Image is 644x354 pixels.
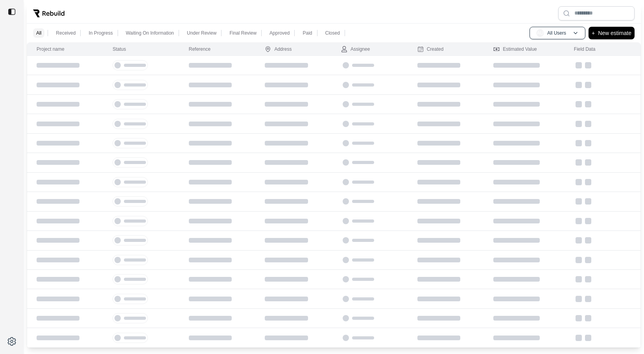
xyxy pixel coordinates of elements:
p: Approved [269,30,290,36]
div: Estimated Value [493,46,537,52]
p: New estimate [598,28,631,38]
p: All [36,30,41,36]
div: Status [113,46,126,52]
p: Paid [303,30,312,36]
div: Created [417,46,444,52]
div: Project name [37,46,65,52]
p: Under Review [187,30,216,36]
span: AU [536,29,544,37]
p: + [592,28,595,38]
img: toggle sidebar [8,8,16,16]
p: Closed [325,30,340,36]
p: Waiting On Information [126,30,174,36]
button: +New estimate [589,27,635,39]
div: Field Data [574,46,596,52]
button: AUAll Users [530,27,585,39]
p: In Progress [89,30,113,36]
p: Received [56,30,76,36]
p: All Users [547,30,566,36]
div: Assignee [341,46,370,52]
p: Final Review [229,30,256,36]
div: Address [265,46,292,52]
img: Rebuild [33,9,65,17]
div: Reference [189,46,210,52]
